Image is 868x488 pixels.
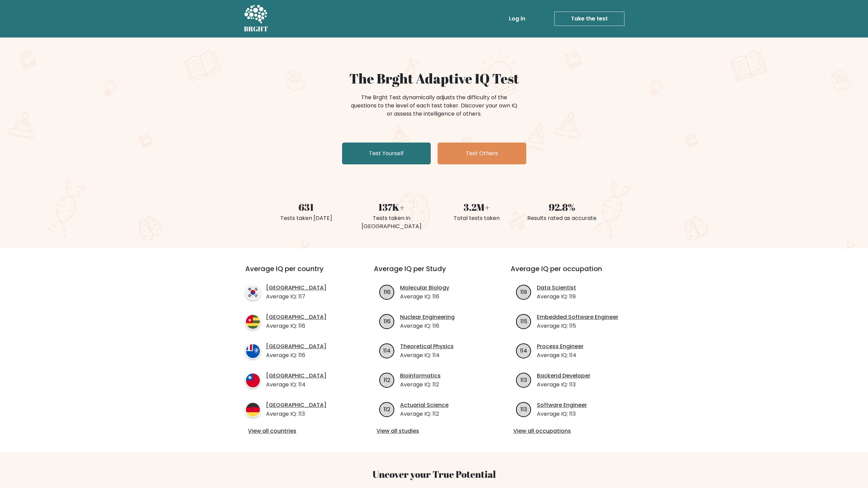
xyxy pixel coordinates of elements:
[248,427,347,435] a: View all countries
[438,214,515,222] div: Total tests taken
[400,322,455,330] p: Average IQ: 116
[245,402,261,417] img: country
[266,313,326,321] a: [GEOGRAPHIC_DATA]
[520,346,527,354] text: 114
[384,288,391,296] text: 116
[353,200,430,214] div: 137K+
[537,342,584,351] a: Process Engineer
[268,200,345,214] div: 631
[349,93,519,118] div: The Brght Test dynamically adjusts the difficulty of the questions to the level of each test take...
[266,293,326,301] p: Average IQ: 117
[266,351,326,359] p: Average IQ: 116
[524,200,601,214] div: 92.8%
[353,214,430,231] div: Tests taken in [GEOGRAPHIC_DATA]
[400,351,454,359] p: Average IQ: 114
[244,3,268,35] a: BRGHT
[245,265,349,281] h3: Average IQ per country
[537,284,576,292] a: Data Scientist
[400,313,455,321] a: Nuclear Engineering
[245,373,261,388] img: country
[520,376,527,384] text: 113
[266,401,326,409] a: [GEOGRAPHIC_DATA]
[245,285,261,300] img: country
[400,342,454,351] a: Theoretical Physics
[513,427,628,435] a: View all occupations
[342,143,431,164] a: Test Yourself
[268,214,345,222] div: Tests taken [DATE]
[524,214,601,222] div: Results rated as accurate
[438,143,526,164] a: Test Others
[266,381,326,389] p: Average IQ: 114
[520,405,527,413] text: 113
[400,410,448,418] p: Average IQ: 112
[383,346,391,354] text: 114
[537,381,590,389] p: Average IQ: 113
[266,372,326,380] a: [GEOGRAPHIC_DATA]
[400,284,449,292] a: Molecular Biology
[245,343,261,359] img: country
[266,410,326,418] p: Average IQ: 113
[245,314,261,329] img: country
[384,405,390,413] text: 112
[511,265,631,281] h3: Average IQ per occupation
[266,322,326,330] p: Average IQ: 116
[377,427,491,435] a: View all studies
[213,469,655,480] h3: Uncover your True Potential
[400,381,441,389] p: Average IQ: 112
[400,372,441,380] a: Bioinformatics
[537,410,587,418] p: Average IQ: 113
[400,293,449,301] p: Average IQ: 116
[506,12,528,26] a: Log in
[438,200,515,214] div: 3.2M+
[537,313,618,321] a: Embedded Software Engineer
[266,284,326,292] a: [GEOGRAPHIC_DATA]
[520,288,527,296] text: 119
[537,351,584,359] p: Average IQ: 114
[537,322,618,330] p: Average IQ: 115
[554,12,624,26] a: Take the test
[266,342,326,351] a: [GEOGRAPHIC_DATA]
[268,70,601,87] h1: The Brght Adaptive IQ Test
[244,25,268,33] h5: BRGHT
[400,401,448,409] a: Actuarial Science
[384,376,390,384] text: 112
[520,317,527,325] text: 115
[537,401,587,409] a: Software Engineer
[374,265,494,281] h3: Average IQ per Study
[537,293,576,301] p: Average IQ: 119
[384,317,391,325] text: 116
[537,372,590,380] a: Backend Developer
